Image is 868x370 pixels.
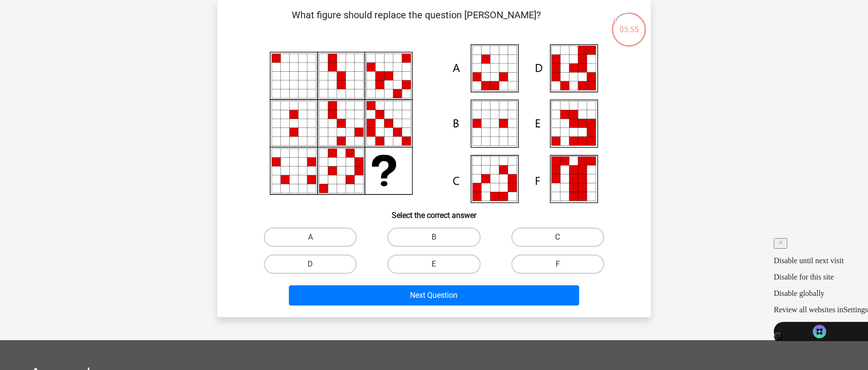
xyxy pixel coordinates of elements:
div: 05:55 [611,12,647,36]
label: D [264,255,357,274]
p: What figure should replace the question [PERSON_NAME]? [233,8,599,37]
label: E [387,255,480,274]
label: C [511,228,604,247]
h6: Select the correct answer [233,203,635,220]
label: B [387,228,480,247]
label: F [511,255,604,274]
button: Next Question [289,285,580,306]
label: A [264,228,357,247]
